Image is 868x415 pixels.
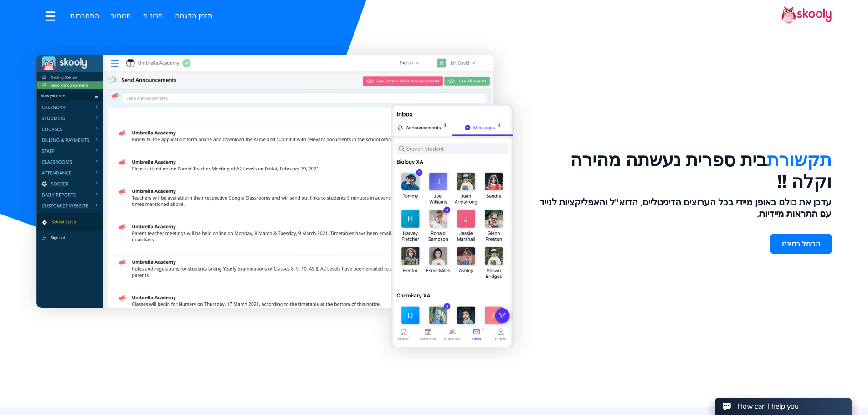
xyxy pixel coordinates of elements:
[111,11,131,21] span: תמחור
[36,55,514,348] img: אפליקציה ותוכנה לתקשורת בית <span class='notranslate'>Skooly - Skooly | נסה בחינם
[770,234,832,254] a: התחל בחינם
[528,197,832,220] h2: עדכן את כולם באופן מיידי בכל הערוצים הדיגיטליים, הדוא"ל והאפליקציות לנייד עם התראות מיידיות.
[528,149,832,193] h1: בית ספרית נעשתה מהירה וקלה !!
[137,9,169,23] a: תכונות
[767,148,832,173] span: תקשורת
[105,9,138,23] a: תמחור
[169,9,219,23] a: תזמן הדגמה
[70,11,99,21] span: התחברות
[64,9,105,23] a: התחברות
[44,5,57,26] button: dropdown menu
[781,6,832,24] img: Skooly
